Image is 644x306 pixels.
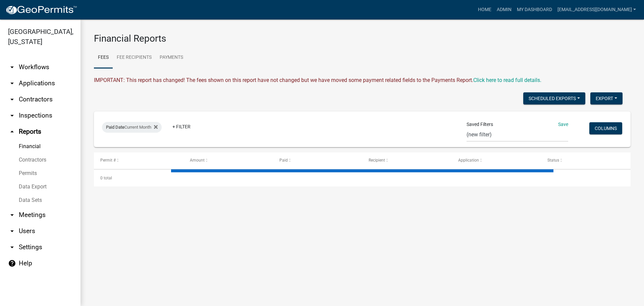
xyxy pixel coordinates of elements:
datatable-header-cell: Status [541,152,631,169]
i: arrow_drop_down [8,95,16,103]
div: IMPORTANT: This report has changed! The fees shown on this report have not changed but we have mo... [94,76,631,84]
wm-modal-confirm: Upcoming Changes to Daily Fees Report [473,77,541,83]
span: Saved Filters [467,121,493,128]
a: Payments [156,47,187,69]
datatable-header-cell: Application [452,152,541,169]
a: Save [558,122,568,127]
a: Fees [94,47,113,69]
a: + Filter [167,121,196,133]
a: Fee Recipients [113,47,156,69]
datatable-header-cell: Permit # [94,152,183,169]
i: arrow_drop_down [8,79,16,87]
div: 0 total [94,170,631,186]
span: Paid [279,158,288,163]
span: Amount [190,158,205,163]
i: help [8,259,16,267]
i: arrow_drop_down [8,112,16,120]
datatable-header-cell: Amount [183,152,273,169]
button: Export [590,92,623,104]
a: My Dashboard [514,3,555,16]
a: Admin [494,3,514,16]
datatable-header-cell: Paid [273,152,362,169]
i: arrow_drop_down [8,243,16,251]
i: arrow_drop_down [8,63,16,71]
button: Columns [589,122,622,134]
a: [EMAIL_ADDRESS][DOMAIN_NAME] [555,3,639,16]
button: Scheduled Exports [523,92,585,104]
h3: Financial Reports [94,33,631,44]
span: Status [547,158,559,163]
span: Application [458,158,479,163]
a: Click here to read full details. [473,77,541,83]
span: Recipient [369,158,385,163]
span: Permit # [100,158,116,163]
span: Paid Date [106,125,124,130]
div: Current Month [102,122,162,133]
i: arrow_drop_down [8,211,16,219]
i: arrow_drop_down [8,227,16,235]
datatable-header-cell: Recipient [362,152,452,169]
i: arrow_drop_up [8,128,16,136]
a: Home [475,3,494,16]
